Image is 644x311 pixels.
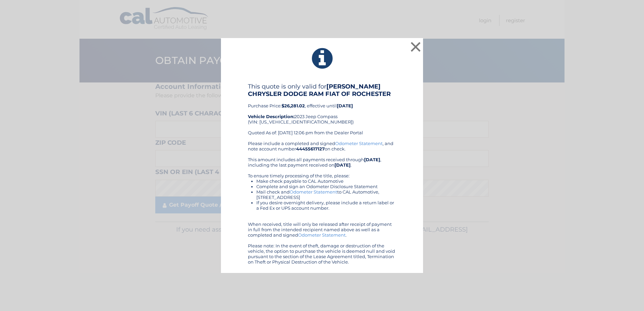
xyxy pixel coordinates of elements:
a: Odometer Statement [335,141,383,146]
div: Please include a completed and signed , and note account number on check. This amount includes al... [248,141,396,265]
div: Purchase Price: , effective until 2023 Jeep Compass (VIN: [US_VEHICLE_IDENTIFICATION_NUMBER]) Quo... [248,83,396,141]
h4: This quote is only valid for [248,83,396,98]
a: Odometer Statement [298,232,346,238]
b: [DATE] [364,157,380,162]
b: [DATE] [334,162,351,168]
strong: Vehicle Description: [248,114,294,119]
button: × [409,40,422,54]
li: Complete and sign an Odometer Disclosure Statement [256,184,396,189]
li: Mail check and to CAL Automotive, [STREET_ADDRESS] [256,189,396,200]
li: Make check payable to CAL Automotive [256,178,396,184]
a: Odometer Statement [290,189,337,195]
b: 44455617127 [296,146,325,151]
b: [DATE] [337,103,353,108]
b: $26,281.02 [282,103,305,108]
b: [PERSON_NAME] CHRYSLER DODGE RAM FIAT OF ROCHESTER [248,83,391,98]
li: If you desire overnight delivery, please include a return label or a Fed Ex or UPS account number. [256,200,396,211]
